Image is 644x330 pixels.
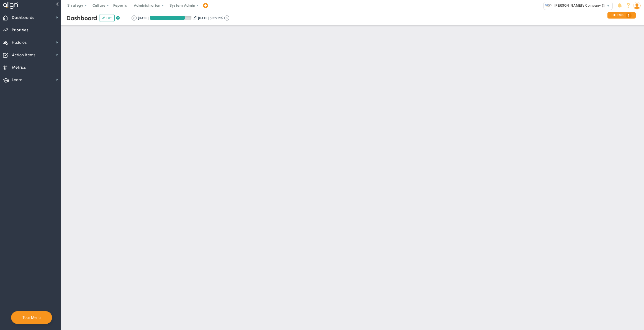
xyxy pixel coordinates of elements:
span: [PERSON_NAME]'s Company (Sandbox) [552,2,619,9]
span: (Current) [210,16,223,20]
img: 33318.Company.photo [545,2,552,9]
span: Strategy [67,3,83,7]
span: Administration [134,3,160,7]
span: Priorities [12,24,29,36]
span: Learn [12,74,22,86]
div: STUCKS [607,12,636,19]
span: Dashboard [66,14,97,22]
button: Edit [99,14,115,22]
img: 48978.Person.photo [633,2,641,9]
span: Culture [93,3,106,7]
span: Huddles [12,37,27,48]
span: Dashboards [12,12,34,24]
span: Metrics [12,62,26,73]
div: Period Progress: 84% Day 77 of 91 with 14 remaining. [150,16,191,20]
span: 1 [626,13,632,18]
button: Go to next period [224,16,229,20]
button: Tour Menu [21,315,42,320]
div: [DATE] [198,16,209,20]
span: System Admin [170,3,195,7]
span: Action Items [12,49,35,61]
span: select [604,2,612,10]
div: [DATE] [138,16,148,20]
button: Go to previous period [132,16,137,20]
